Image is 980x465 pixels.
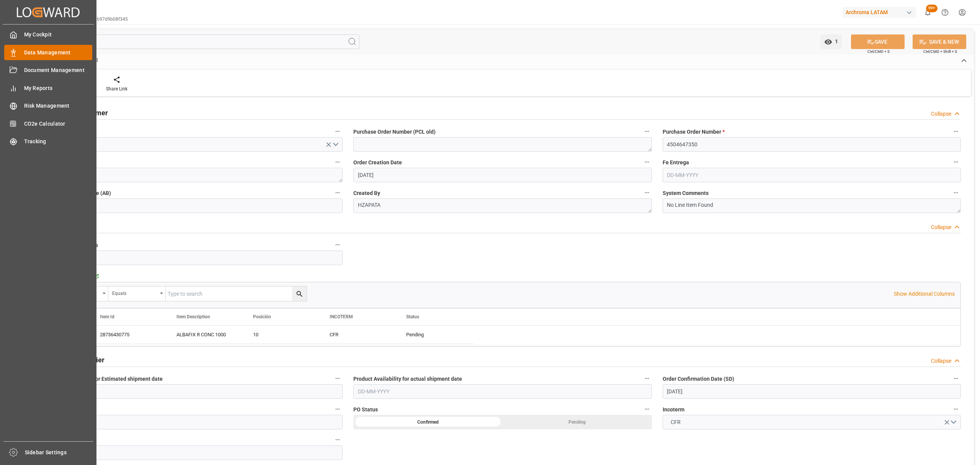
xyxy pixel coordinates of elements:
[112,288,157,297] div: Equals
[843,7,916,18] div: Archroma LATAM
[951,373,961,383] button: Order Confirmation Date (SD)
[663,375,734,383] span: Order Confirmation Date (SD)
[663,384,961,399] input: DD-MM-YYYY
[24,49,93,57] span: Data Management
[44,375,163,383] span: Product Availability for Estimated shipment date
[353,384,652,399] input: DD-MM-YYYY
[35,34,359,49] input: Search Fields
[24,31,93,39] span: My Cockpit
[663,415,961,429] button: open menu
[4,134,92,149] a: Tracking
[44,137,343,152] button: open menu
[4,45,92,60] a: Data Management
[931,110,951,118] div: Collapse
[353,128,436,136] span: Purchase Order Number (PCL old)
[353,406,378,414] span: PO Status
[353,168,652,182] input: DD-MM-YYYY
[167,326,244,344] div: ALBAFIX R CONC 1000
[24,66,93,74] span: Document Management
[4,80,92,95] a: My Reports
[406,314,419,319] span: Status
[820,34,842,49] button: open menu
[642,404,652,414] button: PO Status
[24,138,93,146] span: Tracking
[100,314,114,319] span: Item Id
[91,326,474,344] div: Press SPACE to select this row.
[397,326,474,344] div: Pending
[931,223,951,231] div: Collapse
[44,198,343,213] input: DD-MM-YYYY
[91,326,167,344] div: 28736430775
[936,4,954,21] button: Help Center
[44,384,343,399] input: DD-MM-YYYY
[951,157,961,167] button: Fe Entrega
[923,49,957,54] span: Ctrl/CMD + Shift + S
[663,189,709,197] span: System Comments
[24,102,93,110] span: Risk Management
[663,406,684,414] span: Incoterm
[353,198,652,213] textarea: HZAPATA
[951,404,961,414] button: Incoterm
[951,126,961,136] button: Purchase Order Number *
[333,188,343,198] button: Required Product date (AB)
[25,449,93,457] span: Sidebar Settings
[253,326,311,344] div: 10
[330,314,353,319] span: INCOTERM
[4,116,92,131] a: CO2e Calculator
[24,84,93,92] span: My Reports
[642,126,652,136] button: Purchase Order Number (PCL old)
[642,188,652,198] button: Created By
[353,415,503,429] div: Confirmed
[176,314,210,319] span: Item Description
[503,415,652,429] div: Pending
[4,63,92,78] a: Document Management
[333,404,343,414] button: Req Arrival Date (AD)
[4,27,92,42] a: My Cockpit
[867,49,890,54] span: Ctrl/CMD + S
[333,157,343,167] button: Material Description
[253,314,271,319] span: Posición
[951,188,961,198] button: System Comments
[663,198,961,213] textarea: No Line Item Found
[44,415,343,429] input: DD-MM-YYYY
[663,159,689,167] span: Fe Entrega
[333,435,343,445] button: Center ID
[292,287,307,301] button: search button
[851,34,905,49] button: SAVE
[333,240,343,250] button: Total No of Line Items
[642,373,652,383] button: Product Availability for actual shipment date
[353,375,462,383] span: Product Availability for actual shipment date
[663,168,961,182] input: DD-MM-YYYY
[333,126,343,136] button: Status
[333,373,343,383] button: Product Availability for Estimated shipment date
[4,98,92,113] a: Risk Management
[832,38,838,44] span: 1
[330,326,388,344] div: CFR
[919,4,936,21] button: show 100 new notifications
[353,159,402,167] span: Order Creation Date
[926,5,938,12] span: 99+
[663,128,725,136] span: Purchase Order Number
[166,287,307,301] input: Type to search
[353,189,380,197] span: Created By
[843,5,919,20] button: Archroma LATAM
[108,287,166,301] button: open menu
[894,290,955,298] p: Show Additional Columns
[913,34,966,49] button: SAVE & NEW
[24,120,93,128] span: CO2e Calculator
[642,157,652,167] button: Order Creation Date
[667,418,684,426] span: CFR
[931,357,951,365] div: Collapse
[106,85,127,92] div: Share Link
